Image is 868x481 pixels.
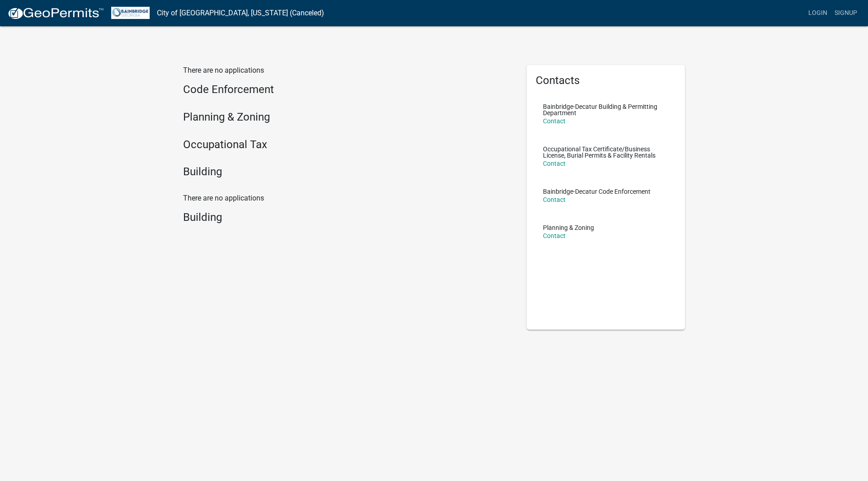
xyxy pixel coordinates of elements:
[543,117,566,125] a: Contact
[543,196,566,203] a: Contact
[157,5,324,21] a: City of [GEOGRAPHIC_DATA], [US_STATE] (Canceled)
[543,160,566,167] a: Contact
[183,211,513,224] h4: Building
[536,74,676,87] h5: Contacts
[183,111,513,124] h4: Planning & Zoning
[543,103,669,116] p: Bainbridge-Decatur Building & Permitting Department
[183,165,513,178] h4: Building
[831,5,861,22] a: Signup
[543,188,651,195] p: Bainbridge-Decatur Code Enforcement
[543,146,669,159] p: Occupational Tax Certificate/Business License, Burial Permits & Facility Rentals
[183,138,513,151] h4: Occupational Tax
[543,232,566,239] a: Contact
[111,7,150,19] img: City of Bainbridge, Georgia (Canceled)
[183,83,513,96] h4: Code Enforcement
[543,224,594,231] p: Planning & Zoning
[805,5,831,22] a: Login
[183,193,513,204] p: There are no applications
[183,65,513,76] p: There are no applications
